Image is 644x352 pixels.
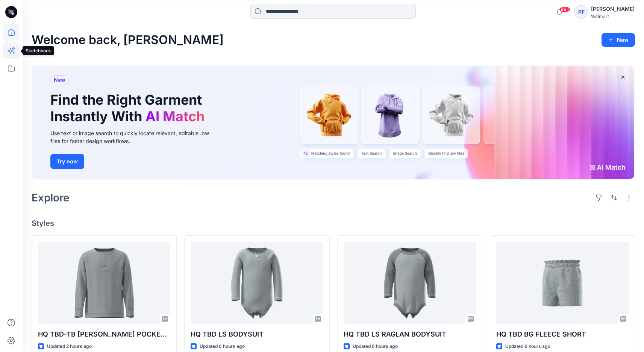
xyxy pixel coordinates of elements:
h2: Explore [32,192,70,204]
p: HQ TBD-TB [PERSON_NAME] POCKET TEE [38,329,170,340]
a: HQ TBD LS BODYSUIT [191,242,323,325]
a: HQ TBD-TB LS HENLEY POCKET TEE [38,242,170,325]
span: AI Match [145,108,205,125]
p: HQ TBD LS BODYSUIT [191,329,323,340]
div: PF [574,5,588,19]
p: Updated 2 hours ago [47,343,92,350]
h1: Find the Right Garment Instantly With [50,92,208,124]
h4: Styles [32,219,635,228]
div: Walmart [591,14,635,19]
p: Updated 6 hours ago [353,343,398,350]
button: New [602,33,635,47]
a: HQ TBD BG FLEECE SHORT [496,242,629,325]
div: Use text or image search to quickly locate relevant, editable .bw files for faster design workflows. [50,129,220,145]
div: [PERSON_NAME] [591,5,635,14]
p: HQ TBD BG FLEECE SHORT [496,329,629,340]
button: Try now [50,154,84,169]
a: HQ TBD LS RAGLAN BODYSUIT [344,242,476,325]
p: HQ TBD LS RAGLAN BODYSUIT [344,329,476,340]
h2: Welcome back, [PERSON_NAME] [32,33,224,47]
span: 99+ [559,6,570,12]
p: Updated 6 hours ago [505,343,550,350]
span: New [54,75,65,84]
p: Updated 6 hours ago [200,343,245,350]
